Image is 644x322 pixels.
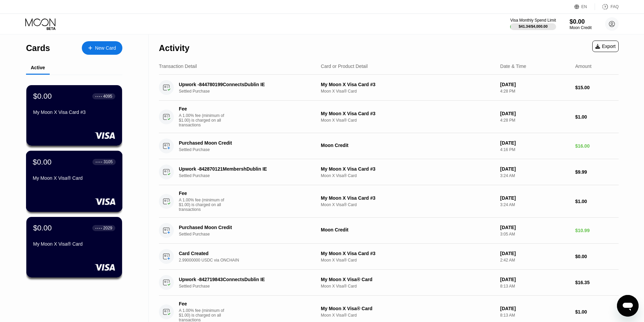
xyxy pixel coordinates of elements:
div: [DATE] [500,306,570,311]
div: $1.00 [575,199,619,204]
div: Upwork -842719843ConnectsDublin IE [179,277,310,282]
div: Card or Product Detail [321,64,368,69]
div: My Moon X Visa® Card [321,306,495,311]
div: My Moon X Visa® Card [33,241,115,247]
div: 2:42 AM [500,258,570,263]
div: 3:24 AM [500,202,570,207]
div: Amount [575,64,591,69]
div: Moon X Visa® Card [321,173,495,178]
div: $0.00 [575,254,619,259]
div: My Moon X Visa Card #3 [33,109,115,115]
div: Settled Purchase [179,173,320,178]
div: Moon Credit [570,25,592,30]
div: [DATE] [500,111,570,116]
div: [DATE] [500,195,570,201]
div: My Moon X Visa Card #3 [321,166,495,172]
div: Fee [179,106,226,112]
div: 8:13 AM [500,313,570,318]
div: 4:28 PM [500,89,570,94]
div: $1.00 [575,114,619,120]
div: Card Created2.99000000 USDC via ONCHAINMy Moon X Visa Card #3Moon X Visa® Card[DATE]2:42 AM$0.00 [159,244,619,270]
div: New Card [95,45,116,51]
div: My Moon X Visa Card #3 [321,111,495,116]
div: ● ● ● ● [95,227,102,229]
div: Settled Purchase [179,232,320,237]
div: Export [595,44,616,49]
div: Purchased Moon Credit [179,225,310,230]
div: My Moon X Visa Card #3 [321,82,495,87]
div: Settled Purchase [179,89,320,94]
div: Moon X Visa® Card [321,284,495,289]
div: $0.00 [33,224,52,232]
div: 2.99000000 USDC via ONCHAIN [179,258,320,263]
div: My Moon X Visa® Card [33,175,116,181]
div: Moon X Visa® Card [321,313,495,318]
div: EN [581,4,587,9]
div: ● ● ● ● [95,95,102,97]
div: Export [592,41,619,52]
div: Moon X Visa® Card [321,202,495,207]
div: $10.99 [575,228,619,233]
div: Active [31,65,45,70]
div: Moon X Visa® Card [321,258,495,263]
div: $0.00 [33,92,52,101]
iframe: Button to launch messaging window [617,295,639,317]
div: FAQ [611,4,619,9]
div: Settled Purchase [179,284,320,289]
div: 8:13 AM [500,284,570,289]
div: Upwork -842870121MembershDublin IE [179,166,310,172]
div: Date & Time [500,64,526,69]
div: $1.00 [575,309,619,315]
div: $0.00Moon Credit [570,18,592,30]
div: Activity [159,43,189,53]
div: Moon X Visa® Card [321,118,495,123]
div: [DATE] [500,277,570,282]
div: New Card [82,41,122,55]
div: FeeA 1.00% fee (minimum of $1.00) is charged on all transactionsMy Moon X Visa Card #3Moon X Visa... [159,101,619,133]
div: Purchased Moon Credit [179,140,310,146]
div: $16.00 [575,143,619,149]
div: [DATE] [500,166,570,172]
div: Upwork -842719843ConnectsDublin IESettled PurchaseMy Moon X Visa® CardMoon X Visa® Card[DATE]8:13... [159,270,619,296]
div: A 1.00% fee (minimum of $1.00) is charged on all transactions [179,198,230,212]
div: $0.00● ● ● ●2029My Moon X Visa® Card [26,217,122,277]
div: [DATE] [500,225,570,230]
div: [DATE] [500,82,570,87]
div: Upwork -844780199ConnectsDublin IESettled PurchaseMy Moon X Visa Card #3Moon X Visa® Card[DATE]4:... [159,75,619,101]
div: Fee [179,191,226,196]
div: $41.34 / $4,000.00 [519,24,548,28]
div: $9.99 [575,169,619,175]
div: $0.00● ● ● ●3105My Moon X Visa® Card [26,151,122,212]
div: A 1.00% fee (minimum of $1.00) is charged on all transactions [179,113,230,127]
div: Settled Purchase [179,147,320,152]
div: EN [574,3,595,10]
div: [DATE] [500,251,570,256]
div: 4095 [103,94,112,99]
div: 4:28 PM [500,118,570,123]
div: 4:16 PM [500,147,570,152]
div: My Moon X Visa® Card [321,277,495,282]
div: $0.00● ● ● ●4095My Moon X Visa Card #3 [26,85,122,146]
div: Purchased Moon CreditSettled PurchaseMoon Credit[DATE]4:16 PM$16.00 [159,133,619,159]
div: My Moon X Visa Card #3 [321,251,495,256]
div: Upwork -844780199ConnectsDublin IE [179,82,310,87]
div: [DATE] [500,140,570,146]
div: ● ● ● ● [96,161,102,163]
div: Moon X Visa® Card [321,89,495,94]
div: Fee [179,301,226,306]
div: $0.00 [570,18,592,25]
div: Upwork -842870121MembershDublin IESettled PurchaseMy Moon X Visa Card #3Moon X Visa® Card[DATE]3:... [159,159,619,185]
div: 3:24 AM [500,173,570,178]
div: 2029 [103,226,112,230]
div: FAQ [595,3,619,10]
div: Purchased Moon CreditSettled PurchaseMoon Credit[DATE]3:05 AM$10.99 [159,218,619,244]
div: Card Created [179,251,310,256]
div: 3:05 AM [500,232,570,237]
div: My Moon X Visa Card #3 [321,195,495,201]
div: $16.35 [575,280,619,285]
div: Cards [26,43,50,53]
div: Transaction Detail [159,64,197,69]
div: Visa Monthly Spend Limit [510,18,556,23]
div: $0.00 [33,157,52,166]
